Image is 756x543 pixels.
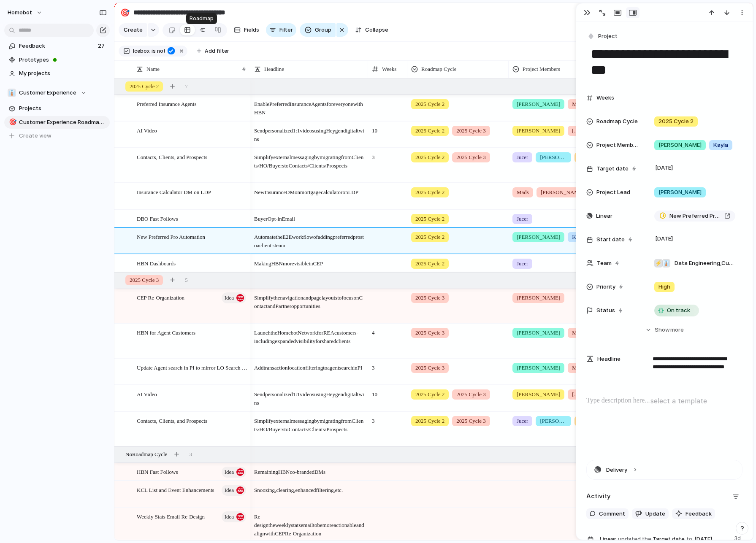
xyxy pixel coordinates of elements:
span: Jucer [517,215,528,223]
span: 2025 Cycle 2 [415,233,444,241]
span: Update Agent search in PI to mirror LO Search UX [137,362,247,372]
span: Target date [596,165,629,173]
span: My projects [19,69,107,78]
span: Contacts, Clients, and Prospects [137,416,207,425]
button: Feedback [672,508,715,519]
span: more [670,326,684,334]
span: Update [645,510,665,518]
span: No Roadmap Cycle [125,450,167,459]
button: Create view [4,130,110,142]
div: 👔 [662,259,670,267]
span: [PERSON_NAME] [517,100,560,108]
span: AI Video [137,125,157,135]
span: 2025 Cycle 3 [415,364,444,372]
span: not [156,47,165,55]
a: Projects [4,102,110,115]
button: Project [585,30,620,43]
span: Mads [572,100,584,108]
div: ⚡ [654,259,663,267]
div: 🎯 [9,117,15,127]
button: isnot [150,46,167,56]
span: 4 [369,324,407,337]
span: 2025 Cycle 2 [415,153,444,162]
span: [PERSON_NAME] [517,233,560,241]
span: 3 [369,412,407,425]
span: Re-design the weekly stats email to be more actionable and align with CEP Re-Organization [251,508,368,538]
span: Preferred Insurance Agents [137,99,197,108]
span: On track [667,306,690,315]
button: Homebot [4,6,47,19]
span: 3 [369,359,407,372]
button: Create [119,23,147,37]
span: Team [597,259,612,267]
span: Jucer [517,259,528,268]
span: 2025 Cycle 2 [415,259,444,268]
span: Jucer [517,417,528,425]
button: select a template [649,394,708,407]
span: Weekly Stats Email Re-Design [137,511,205,521]
span: 10 [369,386,407,399]
span: 2025 Cycle 3 [415,294,444,302]
span: Headline [264,65,284,73]
a: Prototypes [4,54,110,66]
span: High [658,283,670,291]
span: Simplify external messaging by migrating from Clients/HO/Buyers to Contacts/Clients/Prospects [251,149,368,170]
span: Project Members [596,141,640,149]
button: Collapse [352,23,392,37]
span: [PERSON_NAME] [540,153,567,162]
span: 2025 Cycle 2 [415,127,444,135]
span: 10 [369,122,407,135]
span: [PERSON_NAME] [517,127,560,135]
span: Feedback [19,42,95,50]
span: [PERSON_NAME] [658,188,702,197]
div: 👔 [8,89,16,97]
button: Group [300,23,336,37]
span: Homebot [8,8,32,17]
span: [PERSON_NAME] [541,188,584,197]
span: 2025 Cycle 3 [415,329,444,337]
span: Create [124,26,143,34]
span: 2025 Cycle 2 [415,215,444,223]
span: HBN for Agent Customers [137,327,195,337]
span: Project Lead [596,188,630,197]
span: Collapse [365,26,388,34]
button: Idea [222,467,246,478]
span: Weeks [382,65,396,73]
span: Linear [596,212,612,220]
button: Update [632,508,669,519]
span: Customer Experience [19,89,76,97]
span: Group [315,26,331,34]
span: 3 [189,450,192,459]
div: 🎯Customer Experience Roadmap Planning [4,116,110,129]
span: Idea [225,292,234,304]
span: [PERSON_NAME] [572,127,582,135]
button: 🎯 [8,118,16,127]
div: 🎯 [120,7,130,18]
span: 3 [369,149,407,162]
span: Buyer Opt-in Email [251,210,368,223]
span: Send personalized 1:1 videos using Heygen digital twins [251,386,368,407]
span: 7 [185,82,188,91]
span: 2025 Cycle 3 [456,153,485,162]
div: Roadmap [186,13,217,24]
span: Weeks [596,94,614,102]
span: 2025 Cycle 2 [415,417,444,425]
span: Idea [225,511,234,523]
button: 👔Customer Experience [4,86,110,99]
span: Roadmap Cycle [421,65,456,73]
span: 2025 Cycle 2 [130,82,159,91]
span: Send personalized 1:1 videos using Heygen digital twins [251,122,368,143]
span: AI Video [137,389,157,399]
a: My projects [4,67,110,80]
button: Idea [222,292,246,303]
span: 2025 Cycle 3 [130,276,159,284]
span: [PERSON_NAME] [517,364,560,372]
span: Contacts, Clients, and Prospects [137,152,207,162]
button: Fields [230,23,263,37]
span: Roadmap Cycle [596,117,638,126]
button: Delivery [587,460,742,479]
span: 2025 Cycle 3 [456,127,485,135]
h2: Activity [586,492,611,501]
span: Making HBN more visible in CEP [251,255,368,268]
span: Comment [599,510,625,518]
